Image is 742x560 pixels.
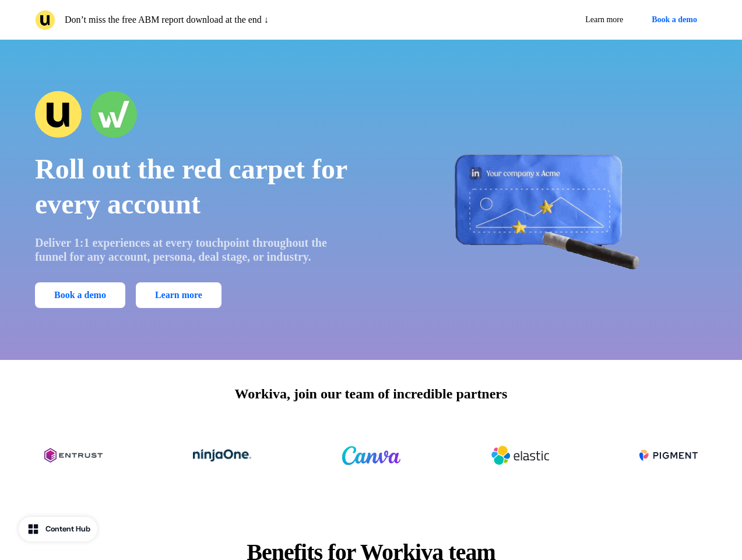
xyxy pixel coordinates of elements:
p: Don’t miss the free ABM report download at the end ↓ [65,13,269,27]
a: Learn more [136,282,221,308]
p: Workiva, join our team of incredible partners [235,383,508,404]
a: Learn more [576,9,632,30]
button: Book a demo [35,282,125,308]
span: Roll out the red carpet for every account [35,153,347,219]
button: Content Hub [19,517,97,541]
p: Deliver 1:1 experiences at every touchpoint throughout the funnel for any account, persona, deal ... [35,236,355,264]
button: Book a demo [642,9,707,30]
div: Content Hub [45,523,90,535]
